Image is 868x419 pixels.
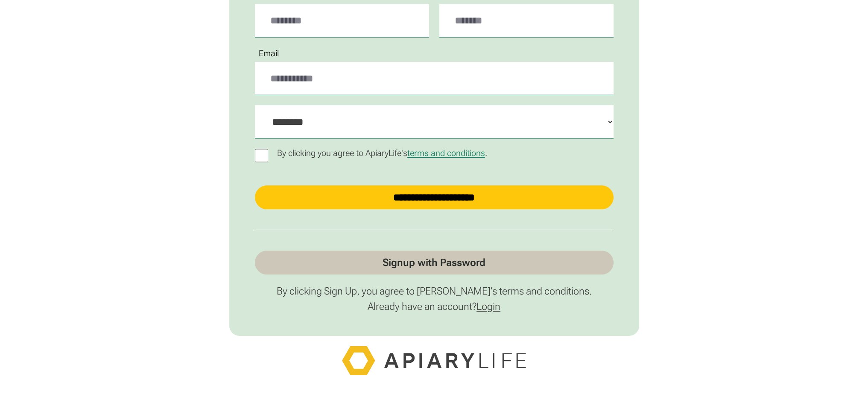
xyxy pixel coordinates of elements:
p: By clicking Sign Up, you agree to [PERSON_NAME]’s terms and conditions. [255,285,614,298]
label: Email [255,49,283,58]
a: Login [476,301,500,312]
a: terms and conditions [407,148,485,158]
a: Signup with Password [255,251,614,275]
p: By clicking you agree to ApiaryLife's . [273,148,492,158]
p: Already have an account? [255,300,614,313]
